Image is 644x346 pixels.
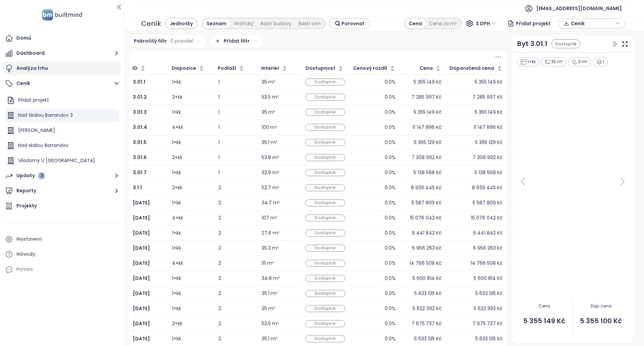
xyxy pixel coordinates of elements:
div: 6 956 263 Kč [473,246,502,250]
div: 2 [218,291,254,296]
div: Dostupné [305,94,345,101]
div: Nad Skálou Barrandov 3 [18,111,73,119]
div: 4+kk [172,261,183,265]
div: 1 [218,170,254,175]
b: 3.01.6 [133,154,147,161]
b: 3.01.2 [133,94,147,100]
a: 3.01.6 [133,155,147,160]
div: 0.0% [385,201,395,205]
div: 0.0% [385,276,395,281]
div: Dostupné [305,305,345,312]
a: [DATE] [133,276,150,281]
div: 2 [218,322,254,326]
div: Rastr budovy [257,19,295,28]
div: 1 [593,57,608,66]
b: [DATE] [133,290,150,297]
div: 0.0% [385,186,395,190]
div: Dostupné [305,79,345,86]
span: S DPH [476,18,496,29]
b: [DATE] [133,320,150,327]
div: 0 m² [568,57,591,66]
div: Cena [420,66,433,70]
div: 1 [218,140,254,145]
div: Dostupné [305,214,345,221]
div: 0.0% [385,216,395,220]
div: Dostupné [305,124,345,131]
div: 0.0% [385,80,395,84]
a: [DATE] [133,231,150,235]
b: 3.01.7 [133,169,147,176]
div: 6 956 263 Kč [412,246,441,250]
div: 1+kk [172,306,181,311]
b: [DATE] [133,245,150,251]
div: 0.0% [385,110,395,114]
div: 0.0% [385,306,395,311]
div: Analýza trhu [16,64,48,72]
div: Přidat projekt [5,94,119,107]
div: 8 939 445 Kč [472,186,502,190]
div: 5 622 392 Kč [413,306,441,311]
button: Dashboard [3,47,121,60]
div: 1 [218,125,254,130]
div: 100 m² [262,125,277,130]
a: 3.01.7 [133,170,147,175]
button: Ceník [3,77,121,90]
b: [DATE] [133,199,150,206]
div: 14 766 508 Kč [471,261,502,265]
div: 0.0% [385,231,395,235]
div: ID [132,66,138,70]
div: 34.7 m² [262,201,280,205]
div: button [562,18,622,29]
b: 3.01.5 [133,139,147,146]
div: Interiér [261,66,279,70]
div: 0.0% [385,337,395,341]
a: Analýza trhu [3,62,121,75]
div: [PERSON_NAME] [5,124,119,137]
div: 35.1 m² [262,140,277,145]
div: 0.0% [385,291,395,296]
div: 7 285 997 Kč [473,95,502,99]
div: Nad Skálou Barrandov 3 [5,109,119,122]
div: 0.0% [385,170,395,175]
a: Nastavení [3,233,121,246]
a: 3.01.1 [133,80,145,84]
img: Floor plan [565,180,580,184]
a: [DATE] [133,216,150,220]
div: 0.0% [385,125,395,130]
div: Domů [16,34,31,42]
div: 2 [218,201,254,205]
div: 5 633 135 Kč [414,337,441,341]
div: 5 633 135 Kč [414,291,441,296]
div: 15 076 042 Kč [471,216,502,220]
b: [DATE] [133,335,150,342]
div: 7 285 997 Kč [412,95,441,99]
div: Doporučená cena [449,66,494,70]
a: [DATE] [133,246,150,250]
div: 32.9 m² [262,170,279,175]
div: 2+kk [172,186,182,190]
div: 35.2 m² [262,246,279,250]
div: Projekty [16,202,37,210]
img: logo [40,8,84,22]
div: Jednotky [166,19,197,28]
div: 2 [218,306,254,311]
div: 0.0% [385,246,395,250]
div: Pomoc [3,263,121,276]
div: 14 766 508 Kč [410,261,441,265]
div: Updaty [16,171,45,180]
div: 5 355 149 Kč [414,110,441,114]
a: [DATE] [133,322,150,326]
div: Dostupné [305,275,345,282]
div: 15 076 042 Kč [410,216,441,220]
div: 5 587 809 Kč [412,201,441,205]
a: [DATE] [133,291,150,296]
div: Dostupné [305,184,345,191]
div: Dostupné [305,139,345,146]
div: Dispozice [172,66,196,70]
div: 1 [218,155,254,160]
div: 5 138 568 Kč [414,170,441,175]
b: [DATE] [133,230,150,236]
div: 35 m² [262,306,275,311]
